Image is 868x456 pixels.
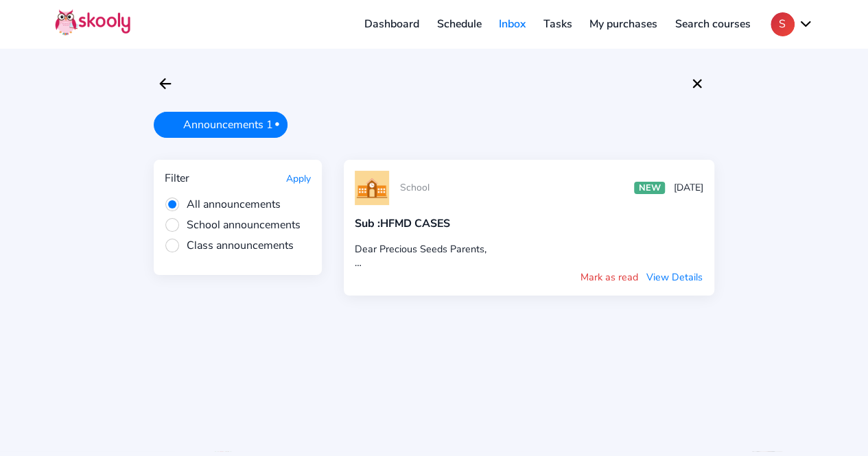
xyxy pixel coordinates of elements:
[428,13,491,35] a: Schedule
[771,12,813,36] button: Schevron down outline
[355,13,428,35] a: Dashboard
[666,13,760,35] a: Search courses
[55,9,130,36] img: Skooly
[535,13,581,35] a: Tasks
[400,181,430,194] div: School
[163,115,178,130] ion-icon: notifications
[355,216,380,231] span: Sub :
[490,13,535,35] a: Inbox
[634,182,665,194] div: NEW
[165,238,294,253] span: Class announcements
[689,75,705,92] ion-icon: close
[685,72,709,95] button: close
[355,216,703,231] div: HFMD CASES
[154,72,177,95] button: arrow back outline
[286,172,311,185] button: Apply
[580,269,639,285] button: Mark as read
[165,197,281,212] span: All announcements
[154,112,288,138] button: Announcements 1•
[674,181,703,194] div: [DATE]
[157,75,174,92] ion-icon: arrow back outline
[274,117,280,130] span: •
[355,171,389,205] img: school-image.png
[646,269,703,285] button: View Details
[165,217,301,232] span: School announcements
[355,242,703,269] div: Dear Precious Seeds Parents, We are writing to inform you that we have received an official warni...
[165,171,189,186] div: Filter
[580,13,666,35] a: My purchases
